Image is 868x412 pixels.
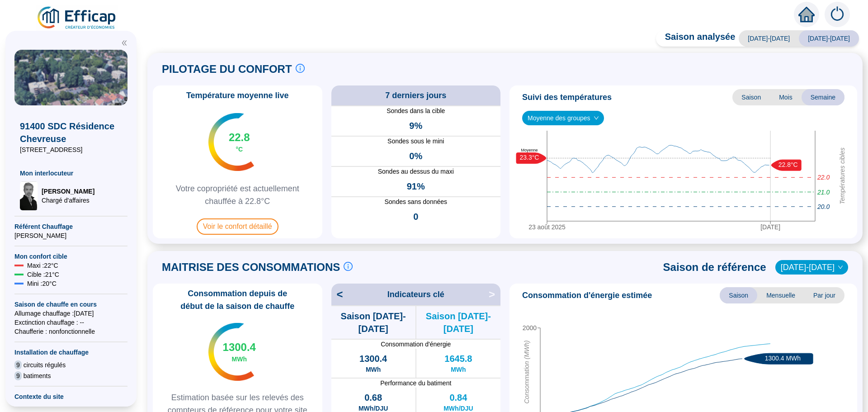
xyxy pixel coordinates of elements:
[799,30,859,47] span: [DATE]-[DATE]
[720,287,757,303] span: Saison
[331,340,501,349] span: Consommation d'énergie
[778,161,798,168] text: 22.8°C
[523,324,537,331] tspan: 2000
[366,365,381,374] span: MWh
[521,148,538,152] text: Moyenne
[208,323,254,381] img: indicateur températures
[27,279,57,288] span: Mini : 20 °C
[20,181,38,210] img: Chargé d'affaires
[36,5,118,31] img: efficap energie logo
[522,289,652,302] span: Consommation d'énergie estimée
[407,180,425,193] span: 91%
[24,371,51,380] span: batiments
[229,130,250,145] span: 22.8
[344,262,353,271] span: info-circle
[385,89,446,102] span: 7 derniers jours
[817,189,830,196] tspan: 21.0
[236,145,243,154] span: °C
[528,223,566,231] tspan: 23 août 2025
[42,196,94,205] span: Chargé d'affaires
[770,89,802,105] span: Mois
[732,89,770,105] span: Saison
[14,300,127,309] span: Saison de chauffe en cours
[409,119,422,132] span: 9%
[331,137,501,146] span: Sondes sous le mini
[663,260,766,275] span: Saison de référence
[804,287,844,303] span: Par jour
[528,111,599,125] span: Moyenne des groupes
[825,2,850,27] img: alerts
[802,89,844,105] span: Semaine
[14,392,127,401] span: Contexte du site
[444,352,472,365] span: 1645.8
[14,371,22,380] span: 9
[331,197,501,207] span: Sondes sans données
[156,287,319,313] span: Consommation depuis de début de la saison de chauffe
[817,203,830,210] tspan: 20.0
[520,154,539,161] text: 23.3°C
[416,310,500,335] span: Saison [DATE]-[DATE]
[781,260,843,274] span: 2022-2023
[387,288,444,301] span: Indicateurs clé
[14,252,127,261] span: Mon confort cible
[121,40,127,46] span: double-left
[42,187,94,196] span: [PERSON_NAME]
[359,352,387,365] span: 1300.4
[197,218,278,235] span: Voir le confort détaillé
[27,261,58,270] span: Maxi : 22 °C
[523,341,530,404] tspan: Consommation (MWh)
[838,265,843,270] span: down
[489,287,500,302] span: >
[296,64,305,73] span: info-circle
[208,113,254,171] img: indicateur températures
[156,182,319,208] span: Votre copropriété est actuellement chauffée à 22.8°C
[331,167,501,176] span: Sondes au dessus du maxi
[522,91,612,104] span: Suivi des températures
[798,6,815,23] span: home
[20,169,122,178] span: Mon interlocuteur
[14,222,127,231] span: Référent Chauffage
[817,174,830,181] tspan: 22.0
[757,287,804,303] span: Mensuelle
[656,30,736,47] span: Saison analysée
[24,360,66,369] span: circuits régulés
[449,391,467,404] span: 0.84
[162,62,292,76] span: PILOTAGE DU CONFORT
[839,148,846,205] tspan: Températures cibles
[413,210,418,223] span: 0
[20,120,122,145] span: 91400 SDC Résidence Chevreuse
[14,231,127,240] span: [PERSON_NAME]
[331,379,501,388] span: Performance du batiment
[594,115,599,121] span: down
[451,365,466,374] span: MWh
[14,360,22,369] span: 9
[14,309,127,318] span: Allumage chauffage : [DATE]
[331,287,343,302] span: <
[27,270,59,279] span: Cible : 21 °C
[331,106,501,116] span: Sondes dans la cible
[14,348,127,357] span: Installation de chauffage
[760,223,780,231] tspan: [DATE]
[739,30,799,47] span: [DATE]-[DATE]
[14,318,127,327] span: Exctinction chauffage : --
[765,355,801,362] text: 1300.4 MWh
[364,391,382,404] span: 0.68
[20,145,122,154] span: [STREET_ADDRESS]
[331,310,415,335] span: Saison [DATE]-[DATE]
[409,150,422,162] span: 0%
[232,355,247,364] span: MWh
[14,327,127,336] span: Chaufferie : non fonctionnelle
[223,340,256,355] span: 1300.4
[162,260,340,275] span: MAITRISE DES CONSOMMATIONS
[181,89,294,102] span: Température moyenne live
